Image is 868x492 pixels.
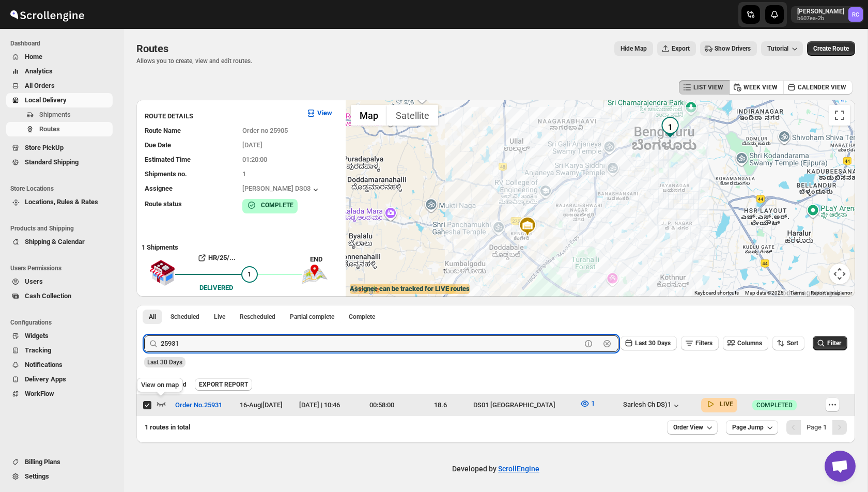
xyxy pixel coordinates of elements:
[171,313,199,321] span: Scheduled
[761,41,803,56] button: Tutorial
[25,96,67,104] span: Local Delivery
[623,401,681,411] button: Sarlesh Ch DS)1
[199,380,248,389] span: EXPORT REPORT
[10,224,117,233] span: Products and Shipping
[6,387,113,401] button: WorkFlow
[247,270,251,278] span: 1
[10,185,117,193] span: Store Locations
[387,105,438,126] button: Show satellite imagery
[681,336,719,350] button: Filters
[848,7,863,22] span: Rahul Chopra
[791,6,864,23] button: [PERSON_NAME]b607ea-2bRahul Chopra
[199,283,233,293] div: DELIVERED
[6,50,113,64] button: Home
[161,335,581,352] input: Search Route Name Eg.Order No.25931
[807,41,855,56] button: Create Route
[414,400,467,410] div: 18.6
[657,41,696,56] button: Export
[25,332,49,340] span: Widgets
[25,198,98,206] span: Locations, Rules & Rates
[240,401,283,409] span: 16-Aug | [DATE]
[737,340,762,347] span: Columns
[136,238,178,251] b: 1 Shipments
[797,7,844,16] p: [PERSON_NAME]
[452,464,539,474] p: Developed by
[300,105,338,121] button: View
[25,238,85,245] span: Shipping & Calendar
[242,185,321,195] button: [PERSON_NAME] DS03
[25,472,49,480] span: Settings
[39,111,71,118] span: Shipments
[195,378,252,391] button: EXPORT REPORT
[825,451,856,482] a: Open chat
[25,361,63,368] span: Notifications
[6,235,113,249] button: Shipping & Calendar
[772,336,804,350] button: Sort
[743,83,778,91] span: WEEK VIEW
[729,80,784,95] button: WEEK VIEW
[621,336,677,350] button: Last 30 Days
[807,423,827,431] span: Page
[261,202,293,209] b: COMPLETE
[6,343,113,358] button: Tracking
[756,401,793,409] span: COMPLETED
[635,340,671,347] span: Last 30 Days
[6,274,113,289] button: Users
[242,127,288,134] span: Order no 25905
[10,318,117,327] span: Configurations
[149,313,156,321] span: All
[25,82,55,89] span: All Orders
[6,469,113,484] button: Settings
[143,310,162,324] button: All routes
[672,44,690,53] span: Export
[149,253,175,293] img: shop.svg
[175,400,222,410] span: Order No.25931
[317,109,332,117] b: View
[694,289,739,297] button: Keyboard shortcuts
[240,313,275,321] span: Rescheduled
[6,195,113,209] button: Locations, Rules & Rates
[136,42,168,55] span: Routes
[723,336,768,350] button: Columns
[811,290,852,296] a: Report a map error
[726,420,778,435] button: Page Jump
[290,313,334,321] span: Partial complete
[25,158,79,166] span: Standard Shipping
[25,390,54,397] span: WorkFlow
[473,400,574,410] div: DS01 [GEOGRAPHIC_DATA]
[356,400,409,410] div: 00:58:00
[348,283,382,297] img: Google
[10,264,117,272] span: Users Permissions
[787,340,798,347] span: Sort
[348,283,382,297] a: Open this area in Google Maps (opens a new window)
[6,122,113,136] button: Routes
[720,401,733,408] b: LIVE
[25,53,42,60] span: Home
[614,41,653,56] button: Map action label
[852,11,859,18] text: RC
[6,107,113,122] button: Shipments
[813,336,847,350] button: Filter
[715,44,751,53] span: Show Drivers
[145,170,187,178] span: Shipments no.
[693,83,723,91] span: LIST VIEW
[145,127,181,134] span: Route Name
[246,200,293,210] button: COMPLETE
[813,44,849,53] span: Create Route
[574,395,601,412] button: 1
[6,358,113,372] button: Notifications
[6,64,113,79] button: Analytics
[827,340,841,347] span: Filter
[25,346,51,354] span: Tracking
[679,80,730,95] button: LIST VIEW
[147,359,182,366] span: Last 30 Days
[695,340,712,347] span: Filters
[732,423,764,432] span: Page Jump
[145,185,173,192] span: Assignee
[823,423,827,431] b: 1
[6,372,113,387] button: Delivery Apps
[145,200,182,208] span: Route status
[591,399,595,407] span: 1
[498,465,539,473] a: ScrollEngine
